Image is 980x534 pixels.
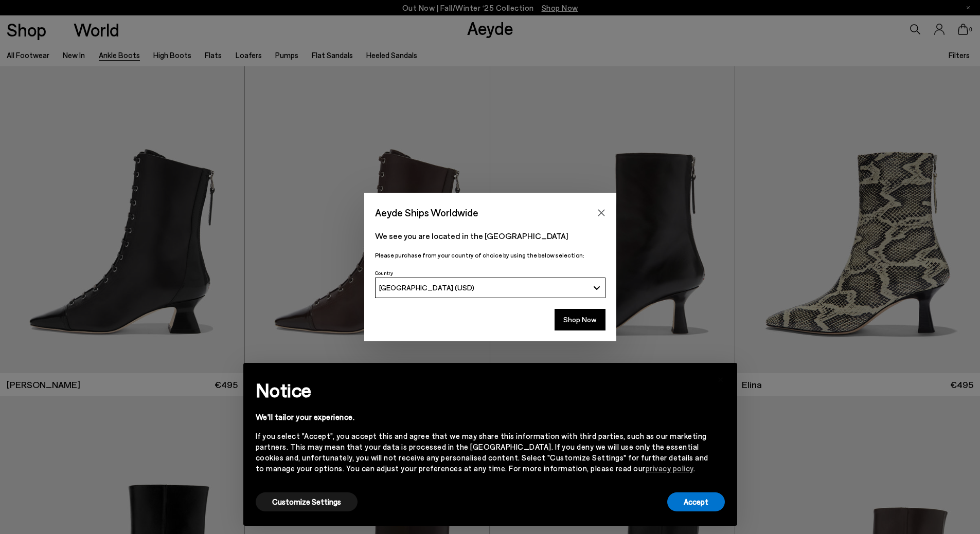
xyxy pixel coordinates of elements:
button: Customize Settings [256,492,358,511]
div: We'll tailor your experience. [256,412,708,422]
button: Accept [667,492,725,511]
button: Shop Now [555,309,605,330]
p: We see you are located in the [GEOGRAPHIC_DATA] [375,230,605,242]
div: If you select "Accept", you accept this and agree that we may share this information with third p... [256,431,708,474]
span: Country [375,270,393,276]
button: Close this notice [708,366,733,391]
a: privacy policy [646,464,693,473]
p: Please purchase from your country of choice by using the below selection: [375,250,605,260]
span: Aeyde Ships Worldwide [375,204,478,222]
span: [GEOGRAPHIC_DATA] (USD) [379,283,474,292]
h2: Notice [256,377,708,403]
span: × [717,371,724,385]
button: Close [594,205,609,220]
